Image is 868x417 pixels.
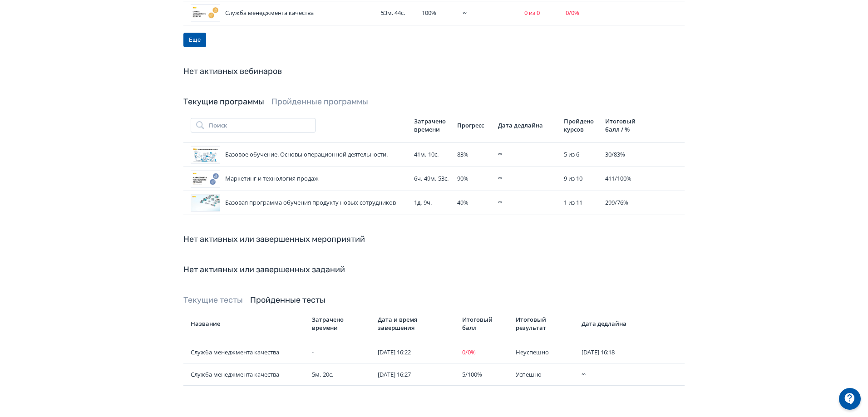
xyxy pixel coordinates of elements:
[462,348,476,356] span: 0 / 0 %
[498,121,557,129] div: Дата дедлайна
[183,295,243,305] a: Текущие тесты
[312,348,370,357] div: -
[395,9,405,17] span: 44с.
[582,370,640,379] div: ∞
[516,370,574,379] div: Успешно
[323,370,333,378] span: 20с.
[516,348,574,357] div: Неуспешно
[457,174,469,182] span: 90 %
[191,194,407,212] div: Базовая программа обучения продукту новых сотрудников
[250,295,325,305] a: Пройденные тесты
[191,146,407,164] div: Базовое обучение. Основы операционной деятельности.
[378,315,455,332] div: Дата и время завершения
[524,9,540,17] span: 0 из 0
[564,198,582,206] span: 1 из 11
[516,315,574,332] div: Итоговый результат
[191,319,305,328] div: Название
[378,348,411,356] span: [DATE] 16:22
[191,348,305,357] div: Служба менеджмента качества
[271,97,368,107] a: Пройденные программы
[191,170,407,188] div: Маркетинг и технология продаж
[457,150,469,158] span: 83 %
[381,9,393,17] span: 53м.
[582,319,640,328] div: Дата дедлайна
[605,117,640,133] div: Итоговый балл / %
[462,370,482,378] span: 5 / 100 %
[312,315,370,332] div: Затрачено времени
[463,9,517,18] div: ∞
[462,315,508,332] div: Итоговый балл
[605,174,631,182] span: 411 / 100 %
[414,198,422,206] span: 1д.
[191,370,305,379] div: Служба менеджмента качества
[428,150,439,158] span: 10с.
[564,150,579,158] span: 5 из 6
[183,65,685,78] div: Нет активных вебинаров
[457,198,469,206] span: 49 %
[183,97,264,107] a: Текущие программы
[566,9,579,17] span: 0 / 0 %
[422,9,436,17] span: 100 %
[582,348,615,356] span: [DATE] 16:18
[438,174,449,182] span: 53с.
[183,233,685,245] div: Нет активных или завершенных мероприятий
[191,4,374,22] div: Служба менеджмента качества
[498,174,557,183] div: ∞
[414,174,422,182] span: 6ч.
[564,174,582,182] span: 9 из 10
[457,121,491,129] div: Прогресс
[378,370,411,378] span: [DATE] 16:27
[414,150,426,158] span: 41м.
[424,174,436,182] span: 49м.
[414,117,450,133] div: Затрачено времени
[424,198,432,206] span: 9ч.
[498,198,557,207] div: ∞
[605,150,625,158] span: 30 / 83 %
[498,150,557,159] div: ∞
[183,33,206,47] button: Еще
[312,370,321,378] span: 5м.
[564,117,598,133] div: Пройдено курсов
[183,264,685,276] div: Нет активных или завершенных заданий
[605,198,628,206] span: 299 / 76 %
